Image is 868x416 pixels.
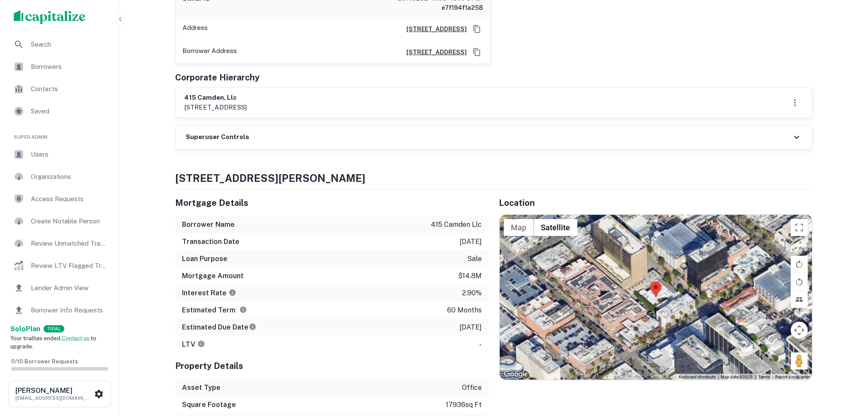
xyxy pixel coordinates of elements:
[197,340,205,348] svg: LTVs displayed on the website are for informational purposes only and may be reported incorrectly...
[480,339,482,350] p: -
[502,369,530,380] img: Google
[462,383,482,393] p: office
[31,194,107,204] span: Access Requests
[44,325,64,333] div: TRIAL
[400,48,467,57] a: [STREET_ADDRESS]
[31,216,107,226] span: Create Notable Person
[186,132,250,142] h6: Superuser Controls
[791,219,808,236] button: Toggle fullscreen view
[31,238,107,249] span: Review Unmatched Transactions
[31,283,107,293] span: Lender Admin View
[11,358,78,365] span: 0 / 10 Borrower Requests
[7,300,113,321] a: Borrower Info Requests
[182,305,247,315] h6: Estimated Term
[31,39,107,50] span: Search
[471,23,483,36] button: Copy Address
[31,62,107,72] span: Borrowers
[7,123,113,144] li: Super Admin
[10,325,40,333] strong: Solo Plan
[7,144,113,165] a: Users
[183,23,208,36] p: Address
[791,322,808,339] button: Map camera controls
[229,289,236,297] svg: The interest rates displayed on the website are for informational purposes only and may be report...
[791,273,808,291] button: Rotate map counterclockwise
[183,46,237,59] p: Borrower Address
[31,149,107,160] span: Users
[7,256,113,276] a: Review LTV Flagged Transactions
[499,196,813,209] h5: Location
[239,306,247,314] svg: Term is based on a standard schedule for this type of loan.
[185,93,247,103] h6: 415 camden, llc
[182,237,240,247] h6: Transaction Date
[182,339,205,350] h6: LTV
[471,46,483,59] button: Copy Address
[7,79,113,99] a: Contacts
[31,106,107,116] span: Saved
[9,381,111,407] button: [PERSON_NAME][EMAIL_ADDRESS][DOMAIN_NAME]
[758,375,770,380] a: Terms
[31,305,107,315] span: Borrower Info Requests
[10,335,96,350] span: Your trial has ended. to upgrade.
[176,71,260,84] h5: Corporate Hierarchy
[460,322,482,333] p: [DATE]
[31,84,107,94] span: Contacts
[400,24,467,34] h6: [STREET_ADDRESS]
[502,369,530,380] a: Open this area in Google Maps (opens a new window)
[182,383,221,393] h6: Asset Type
[534,219,578,236] button: Show satellite imagery
[7,34,113,55] a: Search
[7,278,113,298] a: Lender Admin View
[185,102,247,113] p: [STREET_ADDRESS]
[791,353,808,370] button: Drag Pegman onto the map to open Street View
[776,375,810,380] a: Report a map error
[14,10,86,24] img: capitalize-logo.png
[791,291,808,308] button: Tilt map
[7,211,113,232] a: Create Notable Person
[31,261,107,271] span: Review LTV Flagged Transactions
[249,323,257,331] svg: Estimate is based on a standard schedule for this type of loan.
[7,101,113,122] a: Saved
[460,237,482,247] p: [DATE]
[15,394,92,402] p: [EMAIL_ADDRESS][DOMAIN_NAME]
[7,56,113,77] a: Borrowers
[31,172,107,182] span: Organizations
[7,166,113,187] a: Organizations
[721,375,753,380] span: Map data ©2025
[176,196,489,209] h5: Mortgage Details
[825,320,868,361] iframe: Chat Widget
[15,387,92,394] h6: [PERSON_NAME]
[468,254,482,264] p: sale
[10,324,40,334] a: SoloPlan
[447,305,482,315] p: 60 months
[182,288,236,298] h6: Interest Rate
[176,170,813,186] h4: [STREET_ADDRESS][PERSON_NAME]
[7,233,113,254] a: Review Unmatched Transactions
[462,288,482,298] p: 2.90%
[679,374,716,380] button: Keyboard shortcuts
[182,400,236,410] h6: Square Footage
[791,256,808,273] button: Rotate map clockwise
[62,335,89,342] a: Contact us
[7,189,113,209] a: Access Requests
[182,220,235,230] h6: Borrower Name
[182,322,257,333] h6: Estimated Due Date
[431,220,482,230] p: 415 camden llc
[504,219,534,236] button: Show street map
[182,271,244,281] h6: Mortgage Amount
[182,254,228,264] h6: Loan Purpose
[176,360,489,373] h5: Property Details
